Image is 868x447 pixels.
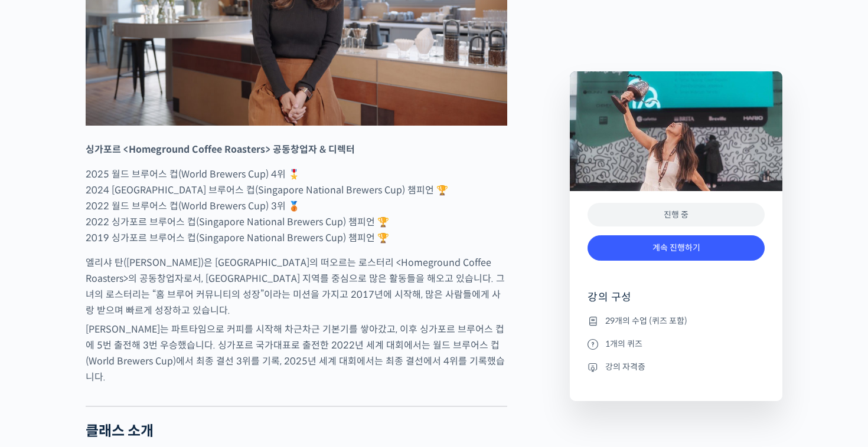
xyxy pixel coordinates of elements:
strong: 클래스 소개 [86,422,154,440]
strong: 싱가포르 <Homeground Coffee Roasters> 공동창업자 & 디렉터 [86,143,355,156]
p: [PERSON_NAME]는 파트타임으로 커피를 시작해 차근차근 기본기를 쌓아갔고, 이후 싱가포르 브루어스 컵에 5번 출전해 3번 우승했습니다. 싱가포르 국가대표로 출전한 20... [86,321,507,385]
li: 1개의 퀴즈 [588,337,765,351]
a: 설정 [152,349,227,379]
p: 엘리샤 탄([PERSON_NAME])은 [GEOGRAPHIC_DATA]의 떠오르는 로스터리 <Homeground Coffee Roasters>의 공동창업자로서, [GEOGRA... [86,255,507,318]
span: 대화 [108,367,122,377]
li: 강의 자격증 [588,360,765,374]
a: 계속 진행하기 [588,235,765,261]
div: 진행 중 [588,203,765,227]
h4: 강의 구성 [588,290,765,314]
a: 대화 [78,349,152,379]
span: 설정 [182,367,197,376]
a: 홈 [4,349,78,379]
span: 홈 [37,367,44,376]
p: 2025 월드 브루어스 컵(World Brewers Cup) 4위 🎖️ 2024 [GEOGRAPHIC_DATA] 브루어스 컵(Singapore National Brewers ... [86,166,507,246]
li: 29개의 수업 (퀴즈 포함) [588,314,765,328]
